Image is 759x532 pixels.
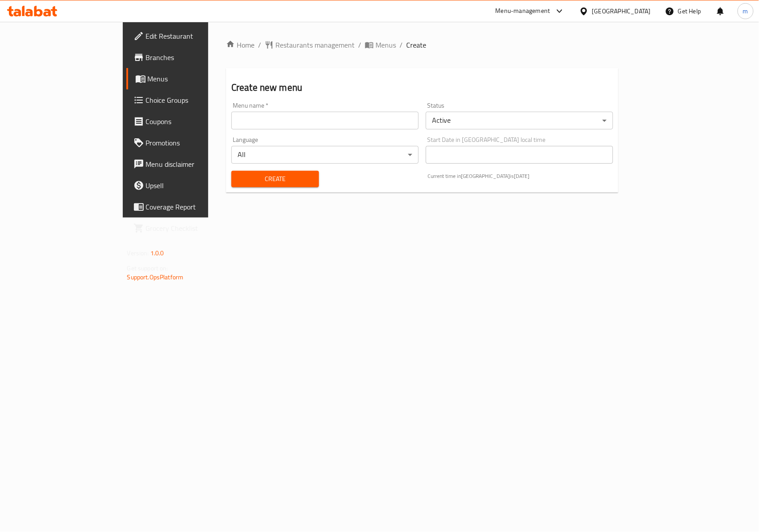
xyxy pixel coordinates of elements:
span: Version: [127,247,149,259]
a: Coupons [126,111,250,132]
span: Restaurants management [275,40,355,50]
a: Promotions [126,132,250,153]
h2: Create new menu [231,81,613,94]
span: Choice Groups [146,95,242,105]
a: Grocery Checklist [126,218,250,239]
p: Current time in [GEOGRAPHIC_DATA] is [DATE] [428,172,613,180]
span: Coverage Report [146,202,242,212]
span: Create [406,40,426,50]
span: Menus [375,40,396,50]
nav: breadcrumb [226,40,618,50]
div: All [231,146,419,164]
span: Menus [148,73,242,84]
a: Coverage Report [126,196,250,218]
div: Menu-management [496,6,550,16]
span: Edit Restaurant [146,31,242,41]
span: Upsell [146,180,242,191]
div: Active [426,112,613,129]
button: Create [231,171,319,187]
li: / [358,40,361,50]
span: Coupons [146,116,242,127]
a: Menu disclaimer [126,153,250,175]
span: Promotions [146,137,242,148]
input: Please enter Menu name [231,112,419,129]
li: / [400,40,403,50]
span: 1.0.0 [150,247,164,259]
span: Create [238,173,312,185]
span: Grocery Checklist [146,223,242,234]
li: / [258,40,261,50]
a: Upsell [126,175,250,196]
span: Menu disclaimer [146,159,242,169]
a: Restaurants management [265,40,355,50]
a: Menus [365,40,396,50]
a: Edit Restaurant [126,25,250,47]
div: [GEOGRAPHIC_DATA] [592,6,651,16]
a: Support.OpsPlatform [127,271,184,283]
span: m [743,6,748,16]
a: Menus [126,68,250,89]
a: Branches [126,47,250,68]
span: Get support on: [127,262,168,274]
span: Branches [146,52,242,63]
a: Choice Groups [126,89,250,111]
